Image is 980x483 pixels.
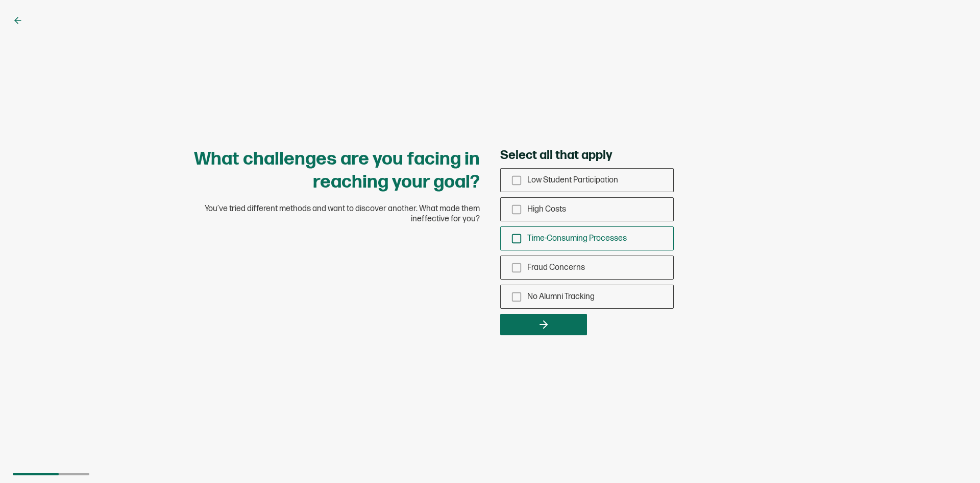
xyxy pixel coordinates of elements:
[500,148,612,163] span: Select all that apply
[527,175,618,185] span: Low Student Participation
[527,263,585,272] span: Fraud Concerns
[194,204,480,224] span: You’ve tried different methods and want to discover another. What made them ineffective for you?
[527,292,595,302] span: No Alumni Tracking
[500,168,674,309] div: checkbox-group
[527,204,566,214] span: High Costs
[194,148,480,194] h1: What challenges are you facing in reaching your goal?
[929,434,980,483] iframe: Chat Widget
[527,234,627,243] span: Time-Consuming Processes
